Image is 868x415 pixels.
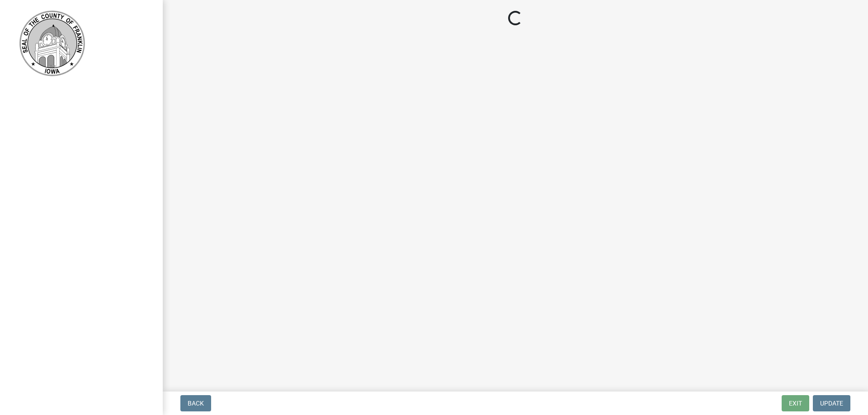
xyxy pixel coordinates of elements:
button: Exit [782,395,809,411]
span: Back [188,400,204,407]
img: Franklin County, Iowa [18,9,86,77]
button: Back [180,395,211,411]
button: Update [813,395,850,411]
span: Update [820,400,843,407]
